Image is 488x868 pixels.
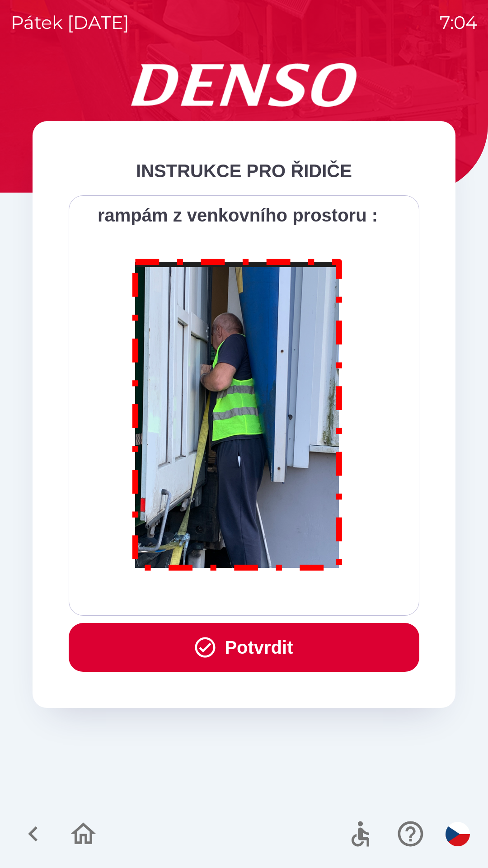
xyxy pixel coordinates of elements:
[446,822,470,846] img: cs flag
[122,247,353,579] img: M8MNayrTL6gAAAABJRU5ErkJggg==
[11,9,129,36] p: pátek [DATE]
[440,9,477,36] p: 7:04
[69,157,419,184] div: INSTRUKCE PRO ŘIDIČE
[33,63,455,107] img: Logo
[69,623,419,672] button: Potvrdit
